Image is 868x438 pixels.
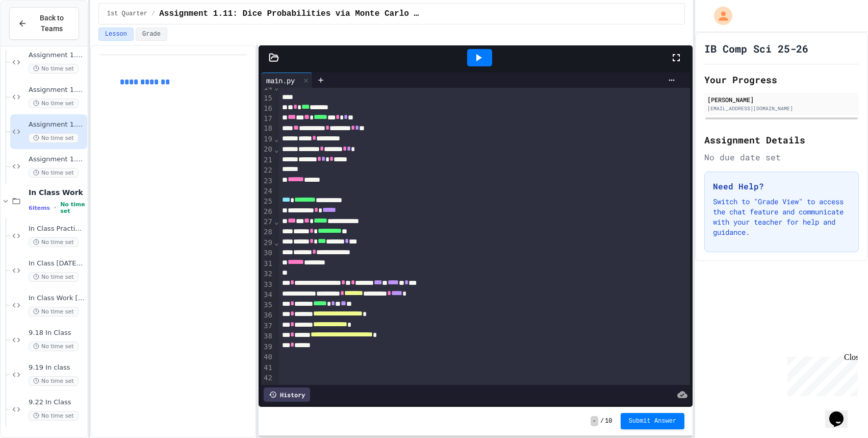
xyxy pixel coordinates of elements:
[29,120,85,129] span: Assignment 1.11: Dice Probabilities via Monte Carlo Methods
[261,124,274,134] div: 18
[261,93,274,104] div: 15
[629,417,677,425] span: Submit Answer
[261,321,274,331] div: 37
[261,238,274,248] div: 29
[261,197,274,207] div: 25
[261,83,274,93] div: 14
[261,104,274,114] div: 16
[4,4,70,65] div: Chat with us now!Close
[261,176,274,186] div: 23
[159,8,420,20] span: Assignment 1.11: Dice Probabilities via Monte Carlo Methods
[98,28,134,41] button: Lesson
[29,398,85,407] span: 9.22 In Class
[261,300,274,310] div: 35
[33,13,70,34] span: Back to Teams
[29,376,79,386] span: No time set
[261,114,274,124] div: 17
[825,397,858,428] iframe: chat widget
[261,248,274,258] div: 30
[29,133,79,143] span: No time set
[29,342,79,351] span: No time set
[704,151,859,163] div: No due date set
[54,204,56,212] span: •
[621,413,685,429] button: Submit Answer
[713,180,850,192] h3: Need Help?
[591,416,598,426] span: -
[136,28,167,41] button: Grade
[707,95,856,104] div: [PERSON_NAME]
[261,280,274,290] div: 33
[29,307,79,317] span: No time set
[60,201,85,214] span: No time set
[261,331,274,342] div: 38
[29,51,85,60] span: Assignment 1.9: Plotting Random Points
[261,165,274,176] div: 22
[704,41,808,56] h1: IB Comp Sci 25-26
[274,217,279,226] span: Fold line
[29,329,85,337] span: 9.18 In Class
[703,4,735,28] div: My Account
[274,238,279,247] span: Fold line
[29,363,85,372] span: 9.19 In class
[261,144,274,155] div: 20
[261,227,274,237] div: 28
[29,225,85,233] span: In Class Practice with Lists, [DATE]
[29,86,85,94] span: Assignment 1.10: Plotting with Python
[29,205,50,211] span: 6 items
[29,272,79,282] span: No time set
[29,155,85,164] span: Assignment 1.12: Determine Dice Probabilities via Loops
[707,105,856,112] div: [EMAIL_ADDRESS][DOMAIN_NAME]
[274,135,279,143] span: Fold line
[29,237,79,247] span: No time set
[704,133,859,147] h2: Assignment Details
[261,207,274,217] div: 26
[274,145,279,154] span: Fold line
[261,352,274,362] div: 40
[151,10,155,18] span: /
[261,342,274,352] div: 39
[261,269,274,279] div: 32
[261,134,274,144] div: 19
[704,72,859,87] h2: Your Progress
[264,387,310,402] div: History
[261,259,274,269] div: 31
[29,168,79,178] span: No time set
[261,75,300,86] div: main.py
[713,197,850,237] p: Switch to "Grade View" to access the chat feature and communicate with your teacher for help and ...
[9,7,79,40] button: Back to Teams
[261,72,313,88] div: main.py
[29,188,85,197] span: In Class Work
[107,10,147,18] span: 1st Quarter
[261,310,274,321] div: 36
[605,417,612,425] span: 10
[261,363,274,373] div: 41
[274,83,279,91] span: Fold line
[29,411,79,421] span: No time set
[783,353,858,396] iframe: chat widget
[261,217,274,227] div: 27
[261,373,274,383] div: 42
[600,417,604,425] span: /
[261,186,274,197] div: 24
[261,155,274,165] div: 21
[261,290,274,300] div: 34
[29,259,85,268] span: In Class [DATE] (Recursion)
[29,99,79,108] span: No time set
[29,294,85,303] span: In Class Work [DATE]
[29,64,79,74] span: No time set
